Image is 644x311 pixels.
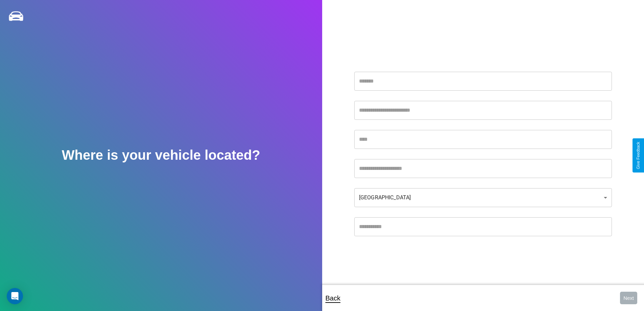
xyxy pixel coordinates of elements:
[354,188,612,207] div: [GEOGRAPHIC_DATA]
[7,288,23,304] div: Open Intercom Messenger
[636,142,641,169] div: Give Feedback
[326,292,340,304] p: Back
[620,292,637,304] button: Next
[62,148,260,163] h2: Where is your vehicle located?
